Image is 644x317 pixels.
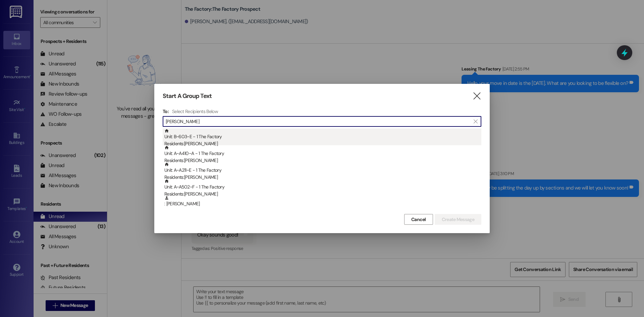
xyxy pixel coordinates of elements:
div: Residents: [PERSON_NAME] [164,140,481,147]
button: Clear text [470,116,481,126]
i:  [474,119,477,124]
div: Residents: [PERSON_NAME] [164,191,481,198]
div: Unit: A~A410~A - 1 The Factory [164,145,481,164]
div: Unit: B~603~E - 1 The FactoryResidents:[PERSON_NAME] [163,128,481,145]
div: : [PERSON_NAME] [164,196,481,207]
div: Unit: A~A211~E - 1 The Factory [164,162,481,181]
div: Unit: A~A502~F - 1 The FactoryResidents:[PERSON_NAME] [163,179,481,196]
span: Cancel [411,216,426,223]
span: Create Message [442,216,474,223]
h4: Select Recipients Below [172,108,218,114]
h3: Start A Group Text [163,92,212,100]
button: Cancel [404,214,433,225]
div: Unit: A~A410~A - 1 The FactoryResidents:[PERSON_NAME] [163,145,481,162]
i:  [472,93,481,100]
div: Residents: [PERSON_NAME] [164,157,481,164]
div: : [PERSON_NAME] [163,196,481,212]
div: Unit: A~A211~E - 1 The FactoryResidents:[PERSON_NAME] [163,162,481,179]
button: Create Message [435,214,481,225]
div: Unit: A~A502~F - 1 The Factory [164,179,481,198]
h3: To: [163,108,169,114]
div: Unit: B~603~E - 1 The Factory [164,128,481,148]
div: Residents: [PERSON_NAME] [164,174,481,181]
input: Search for any contact or apartment [166,117,470,126]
